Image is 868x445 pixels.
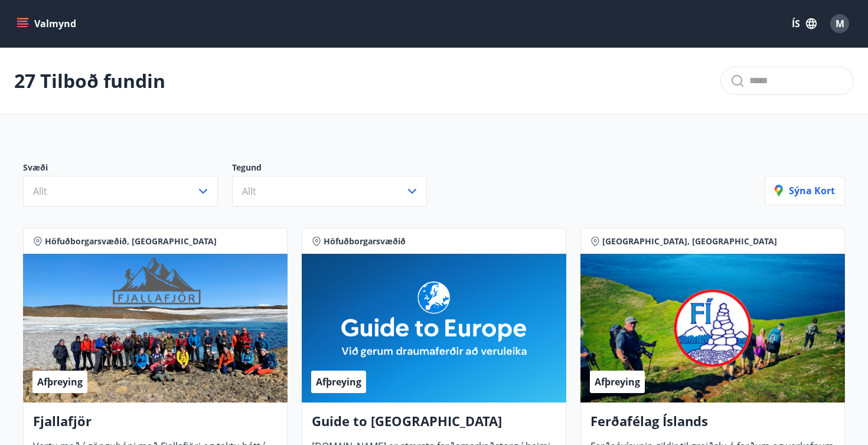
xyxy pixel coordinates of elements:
[590,412,835,439] h4: Ferðafélag Íslands
[33,412,278,439] h4: Fjallafjör
[595,375,640,388] span: Afþreying
[602,235,777,247] span: [GEOGRAPHIC_DATA], [GEOGRAPHIC_DATA]
[825,9,854,38] button: M
[14,68,165,94] p: 27 Tilboð fundin
[765,176,845,205] button: Sýna kort
[775,184,835,197] p: Sýna kort
[836,17,844,30] span: M
[14,13,81,34] button: menu
[324,235,406,247] span: Höfuðborgarsvæðið
[316,375,361,388] span: Afþreying
[45,235,217,247] span: Höfuðborgarsvæðið, [GEOGRAPHIC_DATA]
[785,13,823,34] button: ÍS
[23,176,218,207] button: Allt
[312,412,556,439] h4: Guide to [GEOGRAPHIC_DATA]
[37,375,83,388] span: Afþreying
[232,176,427,207] button: Allt
[33,185,47,198] span: Allt
[23,162,232,176] p: Svæði
[232,162,441,176] p: Tegund
[242,185,256,198] span: Allt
